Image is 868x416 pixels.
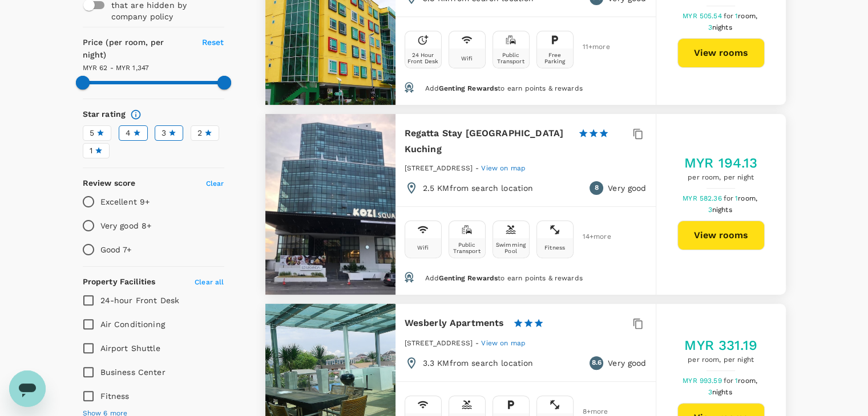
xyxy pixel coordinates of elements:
h5: MYR 194.13 [684,154,758,172]
h6: Property Facilities [83,276,156,288]
span: per room, per night [684,354,757,366]
span: Genting Rewards [439,274,498,282]
span: room, [738,194,757,202]
h6: Review score [83,177,136,190]
span: 14 + more [583,233,600,240]
span: for [724,12,735,20]
h6: Star rating [83,108,126,121]
span: Business Center [100,368,165,377]
h5: MYR 331.19 [684,336,757,354]
a: View on map [481,338,526,347]
span: Fitness [100,391,130,401]
span: MYR 505.54 [683,12,724,20]
p: Good 7+ [100,244,132,255]
div: Wifi [417,244,429,251]
button: View rooms [677,38,765,68]
span: for [724,377,735,385]
div: Public Transport [451,242,483,254]
span: 1 [735,377,759,385]
svg: Star ratings are awarded to properties to represent the quality of services, facilities, and amen... [130,109,142,120]
p: 2.5 KM from search location [423,182,534,194]
span: 3 [708,23,733,31]
span: - [475,164,481,172]
span: 3 [162,127,166,139]
span: 2 [197,127,202,139]
div: Free Parking [539,52,571,64]
span: 1 [735,12,759,20]
p: Very good [608,357,646,369]
iframe: Button to launch messaging window [9,370,46,407]
span: [STREET_ADDRESS] [405,164,473,172]
h6: Regatta Stay [GEOGRAPHIC_DATA] Kuching [405,125,569,157]
span: 1 [735,194,759,202]
span: nights [712,23,732,31]
span: 8.6 [591,357,601,369]
span: for [724,194,735,202]
span: MYR 582.36 [683,194,724,202]
span: Add to earn points & rewards [425,84,582,92]
span: [STREET_ADDRESS] [405,339,473,347]
span: 5 [90,127,94,139]
span: room, [738,12,757,20]
a: View on map [481,163,526,172]
span: 8 [595,182,599,194]
div: Swimming Pool [495,242,527,254]
span: 1 [90,145,92,157]
p: Very good [608,182,646,194]
div: 24 Hour Front Desk [407,52,439,64]
div: Fitness [544,244,565,251]
button: View rooms [677,221,765,250]
div: Wifi [461,55,473,62]
span: MYR 993.59 [683,377,724,385]
span: room, [738,377,757,385]
span: 11 + more [583,43,600,51]
span: View on map [481,339,526,347]
span: Air Conditioning [100,320,165,329]
h6: Price (per room, per night) [83,36,189,62]
span: - [475,339,481,347]
span: Clear [206,180,224,187]
span: 3 [708,206,733,214]
span: 24-hour Front Desk [100,296,180,305]
span: 3 [708,388,733,396]
p: Very good 8+ [100,220,152,231]
span: MYR 62 - MYR 1,347 [83,64,150,72]
span: per room, per night [684,172,758,183]
p: Excellent 9+ [100,196,150,207]
span: nights [712,388,732,396]
span: Reset [202,38,224,47]
p: 3.3 KM from search location [423,357,534,369]
h6: Wesberly Apartments [405,315,504,331]
span: 8 + more [583,408,600,415]
span: Airport Shuttle [100,344,160,353]
span: Genting Rewards [439,84,498,92]
span: View on map [481,164,526,172]
span: Clear all [195,278,224,286]
div: Public Transport [495,52,527,64]
span: nights [712,206,732,214]
span: Add to earn points & rewards [425,274,582,282]
span: 4 [126,127,131,139]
